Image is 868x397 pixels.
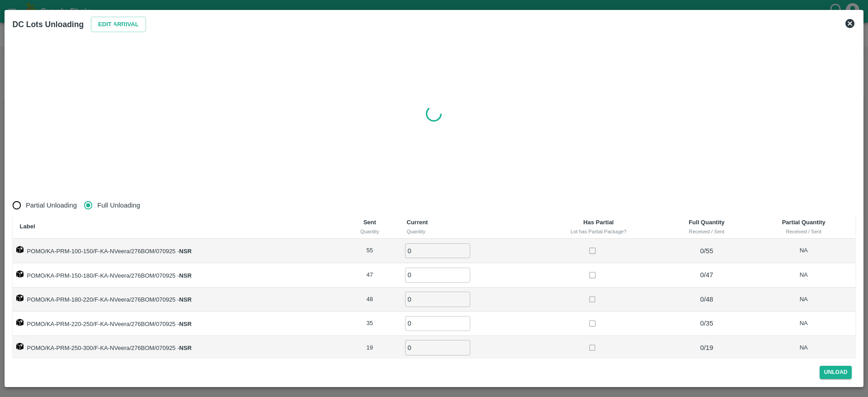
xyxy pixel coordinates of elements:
input: 0 [405,316,470,331]
b: Sent [363,219,376,226]
p: 0 / 48 [665,294,748,304]
td: NA [752,312,855,336]
b: DC Lots Unloading [13,20,84,29]
input: 0 [405,340,470,355]
td: 35 [340,312,400,336]
img: box [16,246,24,253]
b: Current [407,219,428,226]
td: POMO/KA-PRM-150-180/F-KA-NVeera/276BOM/070925 - [13,263,340,288]
td: 55 [340,239,400,263]
td: NA [752,288,855,312]
strong: NSR [179,345,191,351]
span: Full Unloading [97,200,140,210]
b: Full Quantity [689,219,724,226]
td: 19 [340,336,400,360]
input: 0 [405,292,470,307]
td: NA [752,336,855,360]
td: 47 [340,263,400,288]
img: box [16,343,24,350]
p: 0 / 47 [665,270,748,280]
td: 48 [340,288,400,312]
div: Quantity [347,227,392,236]
div: Quantity [407,227,528,236]
p: 0 / 19 [665,343,748,353]
td: POMO/KA-PRM-180-220/F-KA-NVeera/276BOM/070925 - [13,288,340,312]
img: box [16,294,24,302]
b: Partial Quantity [782,219,826,226]
td: POMO/KA-PRM-100-150/F-KA-NVeera/276BOM/070925 - [13,239,340,263]
strong: NSR [179,248,191,255]
strong: NSR [179,272,191,279]
input: 0 [405,243,470,258]
strong: NSR [179,321,191,327]
div: Received / Sent [759,227,848,236]
strong: NSR [179,296,191,303]
p: 0 / 35 [665,318,748,328]
button: Edit Arrival [91,17,146,33]
b: Has Partial [583,219,613,226]
img: box [16,319,24,326]
button: Unload [820,366,852,379]
b: Label [20,223,35,230]
img: box [16,270,24,278]
p: 0 / 55 [665,246,748,256]
div: Received / Sent [669,227,745,236]
div: Lot has Partial Package? [542,227,654,236]
span: Partial Unloading [26,200,77,210]
td: NA [752,239,855,263]
td: NA [752,263,855,288]
td: POMO/KA-PRM-220-250/F-KA-NVeera/276BOM/070925 - [13,312,340,336]
input: 0 [405,268,470,283]
td: POMO/KA-PRM-250-300/F-KA-NVeera/276BOM/070925 - [13,336,340,360]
